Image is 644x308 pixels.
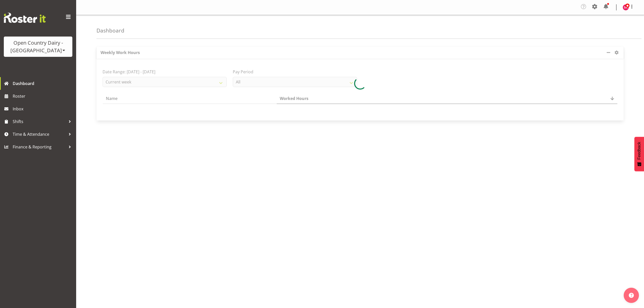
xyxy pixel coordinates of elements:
[13,80,74,87] span: Dashboard
[13,143,66,151] span: Finance & Reporting
[96,28,124,33] h4: Dashboard
[13,105,74,113] span: Inbox
[4,13,46,23] img: Rosterit website logo
[13,118,66,125] span: Shifts
[629,293,634,298] img: help-xxl-2.png
[634,137,644,171] button: Feedback - Show survey
[13,130,66,138] span: Time & Attendance
[623,4,629,10] img: stacey-allen7479.jpg
[13,92,74,100] span: Roster
[637,142,641,160] span: Feedback
[9,39,67,54] div: Open Country Dairy - [GEOGRAPHIC_DATA]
